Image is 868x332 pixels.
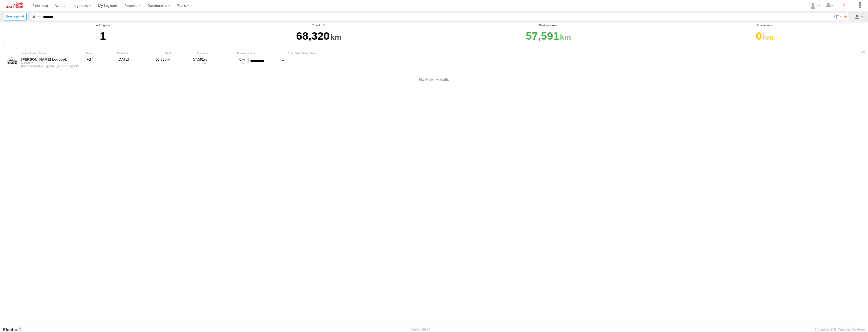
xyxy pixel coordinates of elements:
div: 0 [211,62,245,65]
span: [EMAIL_ADDRESS][DOMAIN_NAME] [46,65,95,68]
div: Total private trips distance [664,41,671,45]
div: Private km's [664,23,865,28]
div: Total km's [205,23,433,28]
div: 68,320 [135,56,171,68]
a: Terms and Conditions [838,328,865,331]
div: Total Logbooks which is in progres [3,41,10,45]
div: Business km's [434,23,662,28]
label: Create New Logbook [4,13,27,20]
i: ? [840,2,848,10]
div: 0 [240,57,245,62]
label: Search Query [37,13,41,20]
span: Completed Date / User [288,52,328,55]
label: Search Filter Options [832,13,843,20]
div: Version: 307.00 [411,328,430,331]
img: jhg-logo.svg [6,3,23,8]
span: Total [135,52,171,55]
div: fbt [86,56,111,68]
div: Adam Dippie [807,2,822,9]
a: Click to Edit Logbook Details [7,57,17,67]
a: Return to Dashboard [1,1,28,10]
select: [PERSON_NAME] Logbook M137302 [PERSON_NAME] [EMAIL_ADDRESS][DOMAIN_NAME] fbt [DATE] 68,320 57,591... [248,57,286,64]
div: Total business trips distance [434,41,442,45]
span: Date Start [113,52,133,55]
div: [DATE] [113,56,133,68]
div: 84 [173,62,207,65]
a: [PERSON_NAME] Logbook [21,57,83,62]
span: [PERSON_NAME] [21,65,44,68]
div: Total Business Trips Distance [434,27,662,45]
span: Refresh [860,50,866,55]
a: Visit our Website [3,327,26,332]
div: Total Trips Distance [205,27,433,45]
div: 57,591 [193,57,208,62]
span: Business [173,52,208,55]
label: Export results as... [853,13,864,20]
div: © Copyright 2025 - [815,328,865,331]
div: Total trips distance [205,41,212,45]
span: Label / Asset / Driver [20,52,84,55]
div: In Progress [3,23,203,28]
span: M137302 [21,62,83,65]
span: Type [86,52,111,55]
div: Total Logbook In Progress [3,27,203,45]
span: Private [210,52,246,55]
div: Total Private Trips Distance [664,27,865,45]
span: Status [248,52,286,55]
